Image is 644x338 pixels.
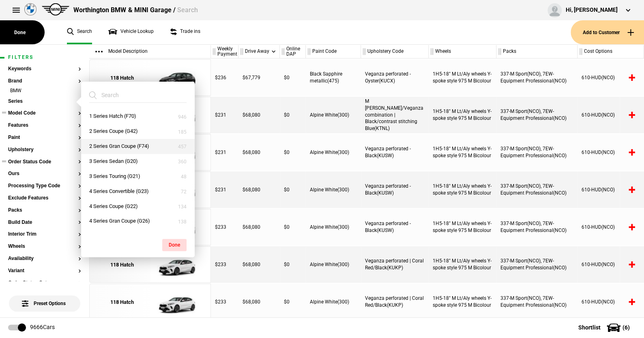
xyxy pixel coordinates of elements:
a: Vehicle Lookup [108,20,154,44]
button: Model Code [8,110,81,116]
div: 1H5-18" M Lt/Aly wheels Y-spoke style 975 M Bicolour [429,171,496,208]
section: Availability [8,256,81,268]
div: $67,779 [238,59,280,96]
div: Alpine White(300) [306,209,361,245]
div: Alpine White(300) [306,97,361,133]
div: 118 Hatch [110,74,134,82]
section: Build Date [8,220,81,232]
button: 4 Series Convertible (G23) [81,184,195,199]
div: Veganza perforated - Oyster(KUCX) [361,59,429,96]
div: Model Description [89,45,210,58]
button: Paint [8,135,81,141]
div: 337-M Sport(NCO), 7EW-Equipment Professional(NCO) [496,59,577,96]
div: Black Sapphire metallic(475) [306,59,361,96]
section: Packs [8,208,81,220]
div: 118 Hatch [110,261,134,269]
span: Preset Options [24,290,66,306]
button: 4 Series Gran Coupe (G26) [81,214,195,229]
div: $68,080 [238,134,280,171]
button: Brand [8,78,81,84]
section: Order Status Code [8,159,81,171]
div: $231 [211,134,238,171]
div: Cost Options [577,45,643,58]
section: Variant [8,268,81,280]
div: Drive Away [238,45,279,58]
div: $68,080 [238,209,280,245]
div: 337-M Sport(NCO), 7EW-Equipment Professional(NCO) [496,171,577,208]
button: Variant [8,268,81,274]
div: $68,080 [238,97,280,133]
button: Wheels [8,244,81,249]
img: cosySec [150,247,206,283]
section: Processing Type Code [8,183,81,195]
div: 337-M Sport(NCO), 7EW-Equipment Professional(NCO) [496,246,577,283]
div: 610-HUD(NCO) [577,59,644,96]
button: Features [8,123,81,128]
div: Alpine White(300) [306,134,361,171]
span: Shortlist [578,325,601,330]
div: 610-HUD(NCO) [577,209,644,245]
button: 3 Series Touring (G21) [81,169,195,184]
button: Order Status Code [8,159,81,165]
button: Series [8,99,81,104]
div: $0 [280,171,306,208]
button: 4 Series Coupe (G22) [81,199,195,214]
span: Search [177,6,197,14]
a: 118 Hatch [94,284,150,321]
button: Upholstery [8,147,81,153]
section: Exclude Features [8,195,81,208]
div: $68,080 [238,246,280,283]
img: mini.png [42,3,69,15]
section: BrandBMW [8,78,81,99]
div: $0 [280,134,306,171]
div: 1H5-18" M Lt/Aly wheels Y-spoke style 975 M Bicolour [429,59,496,96]
button: 2 Series Coupe (G42) [81,124,195,139]
section: Paint [8,135,81,147]
div: Weekly Payment [211,45,238,58]
div: Paint Code [306,45,361,58]
div: Veganza perforated - Black(KUSW) [361,171,429,208]
div: 610-HUD(NCO) [577,171,644,208]
div: Worthington BMW & MINI Garage / [73,6,197,15]
button: 3 Series Sedan (G20) [81,154,195,169]
div: 610-HUD(NCO) [577,246,644,283]
div: 610-HUD(NCO) [577,97,644,133]
div: M [PERSON_NAME]/Veganza combination | Black/contrast stitching Blue(KTNL) [361,97,429,133]
div: Veganza perforated - Black(KUSW) [361,134,429,171]
div: Online DAP [280,45,305,58]
div: $0 [280,97,306,133]
div: $236 [211,59,238,96]
img: bmw.png [24,3,36,15]
div: $0 [280,284,306,320]
span: ( 6 ) [623,325,630,330]
img: cosySec [150,60,206,96]
button: Availability [8,256,81,262]
section: Ours [8,171,81,183]
a: 118 Hatch [94,247,150,283]
a: Trade ins [170,20,200,44]
button: Ours [8,171,81,177]
button: 5 Series Sedan (G60) [81,229,195,244]
div: 1H5-18" M Lt/Aly wheels Y-spoke style 975 M Bicolour [429,246,496,283]
div: 337-M Sport(NCO), 7EW-Equipment Professional(NCO) [496,97,577,133]
div: Upholstery Code [361,45,428,58]
div: Wheels [429,45,496,58]
div: $0 [280,209,306,245]
section: Wheels [8,244,81,256]
div: $233 [211,284,238,320]
div: $233 [211,246,238,283]
h1: Filters [8,55,81,60]
div: Alpine White(300) [306,246,361,283]
div: 337-M Sport(NCO), 7EW-Equipment Professional(NCO) [496,284,577,320]
div: 1H5-18" M Lt/Aly wheels Y-spoke style 975 M Bicolour [429,284,496,320]
div: Alpine White(300) [306,171,361,208]
section: Interior Trim [8,232,81,244]
div: $0 [280,246,306,283]
div: 1H5-18" M Lt/Aly wheels Y-spoke style 975 M Bicolour [429,97,496,133]
div: Veganza perforated | Coral Red/Black(KUKP) [361,284,429,320]
div: $0 [280,59,306,96]
div: $231 [211,97,238,133]
div: Veganza perforated | Coral Red/Black(KUKP) [361,246,429,283]
div: 610-HUD(NCO) [577,134,644,171]
button: Build Date [8,220,81,225]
